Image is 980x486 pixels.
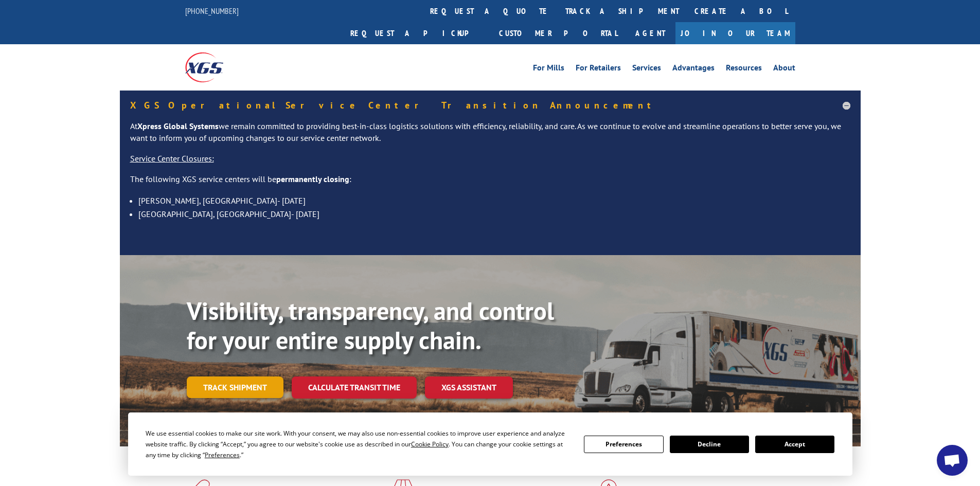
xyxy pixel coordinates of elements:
u: Service Center Closures: [130,153,214,164]
strong: permanently closing [276,174,349,184]
a: For Mills [533,64,564,75]
h5: XGS Operational Service Center Transition Announcement [130,101,850,110]
b: Visibility, transparency, and control for your entire supply chain. [187,295,554,356]
div: We use essential cookies to make our site work. With your consent, we may also use non-essential ... [146,428,572,460]
a: Calculate transit time [292,376,417,399]
a: Services [632,64,661,75]
a: Advantages [672,64,715,75]
p: At we remain committed to providing best-in-class logistics solutions with efficiency, reliabilit... [130,120,850,153]
li: [GEOGRAPHIC_DATA], [GEOGRAPHIC_DATA]- [DATE] [138,207,850,221]
span: Preferences [205,451,240,459]
a: XGS ASSISTANT [425,376,513,399]
a: Open chat [937,445,968,476]
button: Accept [755,436,834,453]
a: Agent [625,22,675,44]
strong: Xpress Global Systems [137,121,219,131]
p: The following XGS service centers will be : [130,173,850,194]
button: Decline [670,436,749,453]
a: Customer Portal [491,22,625,44]
a: Track shipment [187,376,283,398]
a: Resources [726,64,762,75]
a: For Retailers [576,64,621,75]
a: [PHONE_NUMBER] [185,6,239,16]
a: Request a pickup [343,22,491,44]
a: About [773,64,795,75]
li: [PERSON_NAME], [GEOGRAPHIC_DATA]- [DATE] [138,194,850,207]
button: Preferences [584,436,663,453]
div: Cookie Consent Prompt [128,412,852,476]
span: Cookie Policy [411,440,449,448]
a: Join Our Team [675,22,795,44]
